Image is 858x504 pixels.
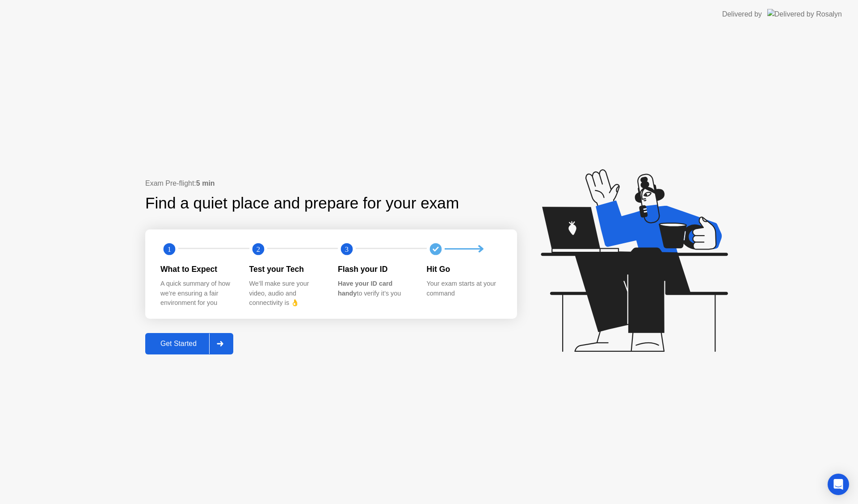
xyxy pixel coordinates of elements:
div: Find a quiet place and prepare for your exam [145,192,460,215]
div: What to Expect [160,263,235,275]
text: 2 [256,245,260,253]
div: Exam Pre-flight: [145,178,517,189]
div: Hit Go [427,263,501,275]
text: 3 [345,245,349,253]
div: A quick summary of how we’re ensuring a fair environment for you [160,279,235,308]
button: Get Started [145,333,233,354]
div: Delivered by [722,9,762,20]
text: 1 [168,245,171,253]
b: 5 min [196,179,215,187]
div: Flash your ID [338,263,412,275]
div: to verify it’s you [338,279,412,298]
div: Open Intercom Messenger [828,474,849,495]
img: Delivered by Rosalyn [767,9,842,19]
div: Your exam starts at your command [427,279,501,298]
div: Get Started [148,340,209,348]
b: Have your ID card handy [338,280,392,297]
div: Test your Tech [249,263,324,275]
div: We’ll make sure your video, audio and connectivity is 👌 [249,279,324,308]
